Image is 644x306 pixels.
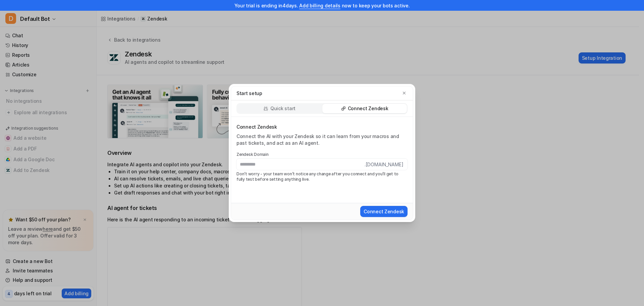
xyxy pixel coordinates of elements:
label: Zendesk Domain [236,152,408,157]
button: Connect Zendesk [360,206,408,217]
p: Don’t worry - your team won’t notice any change after you connect and you’ll get to fully test be... [236,171,408,182]
p: Start setup [236,90,262,97]
span: .[DOMAIN_NAME] [365,159,408,170]
p: Connect Zendesk [348,105,388,112]
p: Quick start [270,105,296,112]
p: Connect Zendesk [236,124,408,130]
p: Connect the AI with your Zendesk so it can learn from your macros and past tickets, and act as an... [236,133,408,146]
